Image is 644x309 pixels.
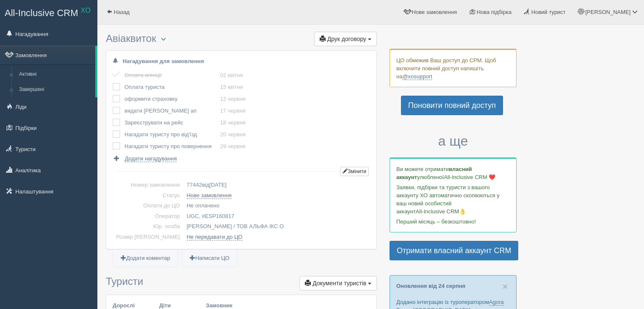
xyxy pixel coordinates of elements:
b: власний аккаунт [396,166,472,180]
td: Не оплачено [183,201,370,211]
b: Нагадування для замовлення [123,58,204,64]
a: All-Inclusive CRM XO [0,0,97,24]
td: Нагадати туристу про повернення [124,141,220,152]
a: Оновлення від 24 серпня [396,283,465,289]
a: 17 червня [220,108,246,114]
button: Змінити [340,167,369,176]
p: Ви можете отримати улюбленої [396,165,510,181]
td: Юр. особа [113,221,183,232]
a: 20 червня [220,131,246,138]
td: від [183,180,370,190]
a: 12 червня [220,96,246,102]
span: × [503,281,508,291]
span: ESP160817 [205,213,234,219]
td: Розмір [PERSON_NAME] [113,232,183,243]
a: Додати нагадування [113,154,177,163]
button: Документи туристів [299,276,377,290]
td: Оплата туриста [124,81,220,93]
td: видати [PERSON_NAME] ап [124,105,220,117]
a: Отримати власний аккаунт CRM [390,241,518,260]
a: Додати коментар [113,250,178,267]
span: All-Inclusive CRM👌 [416,208,466,215]
h3: Авіаквиток [106,33,377,46]
td: Оплата агенції [124,69,220,81]
a: Поновити повний доступ [401,96,503,115]
span: Додати нагадування [125,155,177,162]
a: 18 червня [220,119,246,126]
a: 02 квітня [220,72,243,78]
span: 77442 [187,182,202,188]
span: Назад [114,9,130,15]
a: @xosupport [402,73,432,80]
td: [PERSON_NAME] / ТОВ АЛЬФА ІКС О [183,221,370,232]
span: [PERSON_NAME] [585,9,630,15]
td: Нагадати туристу про від'їзд [124,129,220,141]
sup: XO [81,7,91,14]
span: All-Inclusive CRM [5,8,78,18]
span: Друк договору [327,36,366,42]
p: Заявки, підбірки та туристи з вашого аккаунту ХО автоматично скопіюються у ваш новий особистий ак... [396,183,510,215]
td: Оплати до ЦО [113,201,183,211]
td: Статус [113,190,183,201]
h3: а ще [390,134,517,149]
td: Оператор [113,211,183,222]
h3: Туристи [106,276,377,290]
span: All-Inclusive CRM ❤️ [444,174,495,180]
div: ЦО обмежив Ваш доступ до СРМ. Щоб включити повний доступ напишіть на [390,49,517,87]
a: Завершені [15,82,95,97]
span: [DATE] [209,182,227,188]
a: Нове замовлення [187,192,232,199]
td: Зареєструвати на рейс [124,117,220,129]
button: Друк договору [314,32,377,46]
a: 15 квітня [220,84,243,90]
a: 29 червня [220,143,246,149]
span: Нова підбірка [477,9,512,15]
td: Номер замовлення [113,180,183,190]
p: Перший місяць – безкоштовно! [396,218,510,226]
button: Close [503,282,508,291]
span: Документи туристів [312,280,366,287]
span: Новий турист [531,9,566,15]
a: Активні [15,67,95,82]
td: оформити страховку [124,93,220,105]
span: Нове замовлення [412,9,457,15]
a: Написати ЦО [182,250,237,267]
a: Не передавати до ЦО [187,234,243,240]
td: UGC, # [183,211,370,222]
